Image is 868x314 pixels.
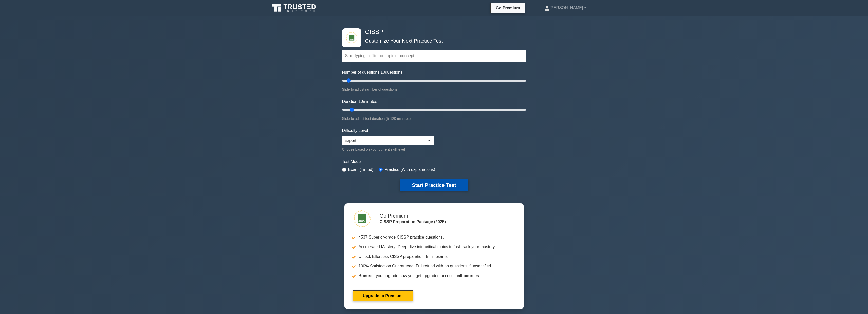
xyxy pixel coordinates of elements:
[342,86,526,92] div: Slide to adjust number of questions
[358,99,363,104] span: 10
[342,69,402,75] label: Number of questions: questions
[400,179,468,191] button: Start Practice Test
[385,167,435,173] label: Practice (With explanations)
[342,159,526,165] label: Test Mode
[532,3,598,13] a: [PERSON_NAME]
[348,167,374,173] label: Exam (Timed)
[381,70,385,74] span: 10
[493,5,523,11] a: Go Premium
[342,128,368,134] label: Difficulty Level
[342,146,434,152] div: Choose based on your current skill level
[342,99,377,105] label: Duration: minutes
[363,28,501,36] h4: CISSP
[342,50,526,62] input: Start typing to filter on topic or concept...
[342,115,526,122] div: Slide to adjust test duration (5-120 minutes)
[353,290,413,301] a: Upgrade to Premium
